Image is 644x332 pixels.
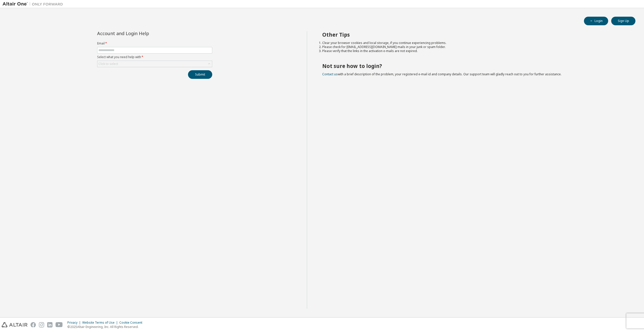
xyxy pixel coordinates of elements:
img: youtube.svg [56,322,63,327]
img: facebook.svg [31,322,36,327]
div: Cookie Consent [119,321,145,325]
button: Sign Up [611,17,635,25]
p: © 2025 Altair Engineering, Inc. All Rights Reserved. [67,325,145,329]
div: Click to select [97,61,212,67]
img: altair_logo.svg [2,322,28,327]
div: Click to select [98,62,118,66]
button: Submit [188,70,212,79]
li: Please check for [EMAIL_ADDRESS][DOMAIN_NAME] mails in your junk or spam folder. [322,45,627,49]
div: Website Terms of Use [82,321,119,325]
li: Clear your browser cookies and local storage, if you continue experiencing problems. [322,41,627,45]
a: Contact us [322,72,338,76]
label: Select what you need help with [97,55,212,59]
h2: Other Tips [322,31,627,38]
div: Account and Login Help [97,31,189,35]
img: linkedin.svg [47,322,52,327]
div: Privacy [67,321,82,325]
label: Email [97,41,212,45]
img: Altair One [3,2,66,7]
h2: Not sure how to login? [322,63,627,69]
img: instagram.svg [39,322,44,327]
li: Please verify that the links in the activation e-mails are not expired. [322,49,627,53]
span: with a brief description of the problem, your registered e-mail id and company details. Our suppo... [322,72,561,76]
button: Login [584,17,608,25]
